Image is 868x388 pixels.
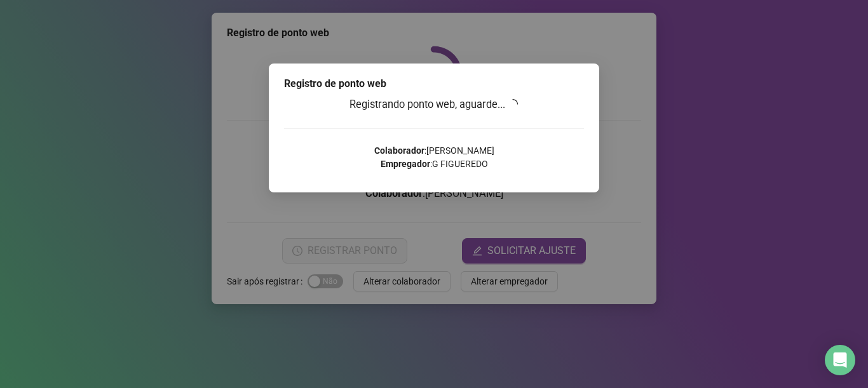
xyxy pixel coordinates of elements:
strong: Colaborador [374,145,424,156]
span: loading [507,98,519,110]
strong: Empregador [381,159,430,169]
div: Open Intercom Messenger [825,345,855,375]
p: : [PERSON_NAME] : G FIGUEREDO [284,144,584,171]
div: Registro de ponto web [284,76,584,91]
h3: Registrando ponto web, aguarde... [284,97,584,113]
